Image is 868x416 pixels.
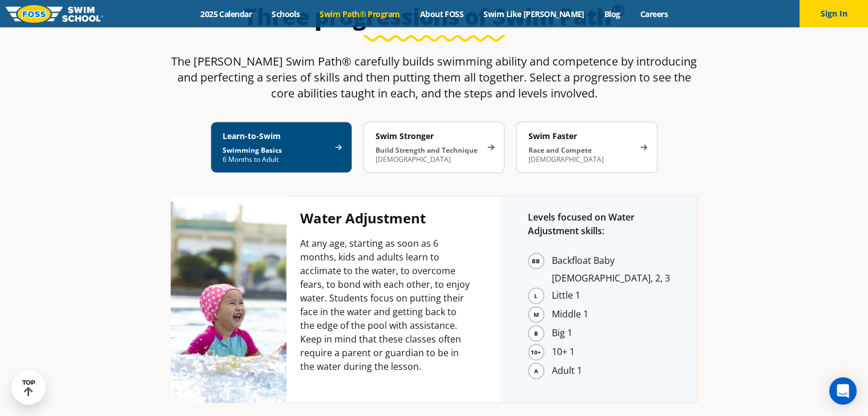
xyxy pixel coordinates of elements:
strong: Race and Compete [528,145,591,154]
p: At any age, starting as soon as 6 months, kids and adults learn to acclimate to the water, to ove... [300,236,473,373]
a: About FOSS [410,9,474,19]
div: TOP [22,379,35,397]
h4: Water Adjustment [300,210,473,226]
div: Open Intercom Messenger [829,377,857,405]
p: [DEMOGRAPHIC_DATA] [376,145,482,164]
h4: Learn-to-Swim [223,130,329,141]
a: Blog [594,9,630,19]
h2: Three progressions of Swim Path [165,3,704,30]
li: Little 1 [552,287,670,304]
a: Careers [630,9,677,19]
strong: Build Strength and Technique [376,145,478,154]
li: 10+ 1 [552,343,670,361]
p: Levels focused on Water Adjustment skills: [528,210,670,237]
a: Swim Path® Program [310,9,410,19]
p: [DEMOGRAPHIC_DATA] [528,145,634,164]
a: Schools [262,9,310,19]
p: The [PERSON_NAME] Swim Path® carefully builds swimming ability and competence by introducing and ... [165,53,704,101]
h4: Swim Faster [528,130,634,141]
h4: Swim Stronger [376,130,482,141]
strong: Swimming Basics [223,145,282,154]
img: FOSS Swim School Logo [6,5,103,23]
li: Middle 1 [552,305,670,323]
li: Adult 1 [552,362,670,380]
p: 6 Months to Adult [223,145,329,164]
a: 2025 Calendar [191,9,262,19]
li: Backfloat Baby [DEMOGRAPHIC_DATA], 2, 3 [552,252,670,286]
a: Swim Like [PERSON_NAME] [474,9,595,19]
li: Big 1 [552,324,670,342]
